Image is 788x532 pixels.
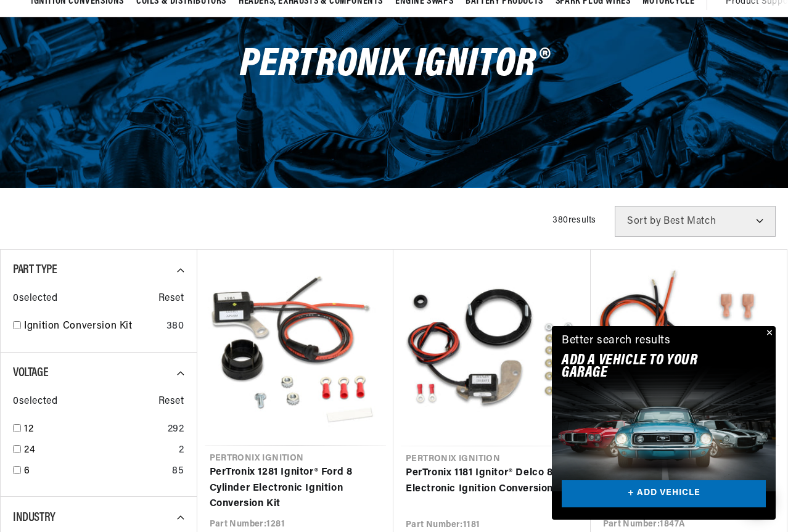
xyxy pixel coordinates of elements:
a: PerTronix 1281 Ignitor® Ford 8 Cylinder Electronic Ignition Conversion Kit [210,465,382,512]
span: PerTronix Ignitor® [240,45,549,85]
div: 2 [179,443,184,459]
h2: Add A VEHICLE to your garage [562,354,735,380]
a: 6 [24,464,167,480]
span: 0 selected [13,394,57,410]
select: Sort by [615,206,776,237]
span: 380 results [552,216,596,225]
span: Reset [158,394,184,410]
span: Sort by [627,216,661,226]
div: 85 [172,464,184,480]
span: 0 selected [13,291,57,307]
a: 12 [24,422,163,438]
div: 380 [166,319,184,335]
span: Industry [13,512,55,524]
a: PerTronix 1181 Ignitor® Delco 8 cyl Electronic Ignition Conversion Kit [406,465,578,497]
a: Ignition Conversion Kit [24,319,162,335]
a: + ADD VEHICLE [562,480,766,508]
div: Better search results [562,332,671,350]
span: Reset [158,291,184,307]
span: Voltage [13,367,48,379]
div: 292 [168,422,184,438]
span: Part Type [13,264,57,276]
button: Close [761,326,776,341]
a: 24 [24,443,174,459]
